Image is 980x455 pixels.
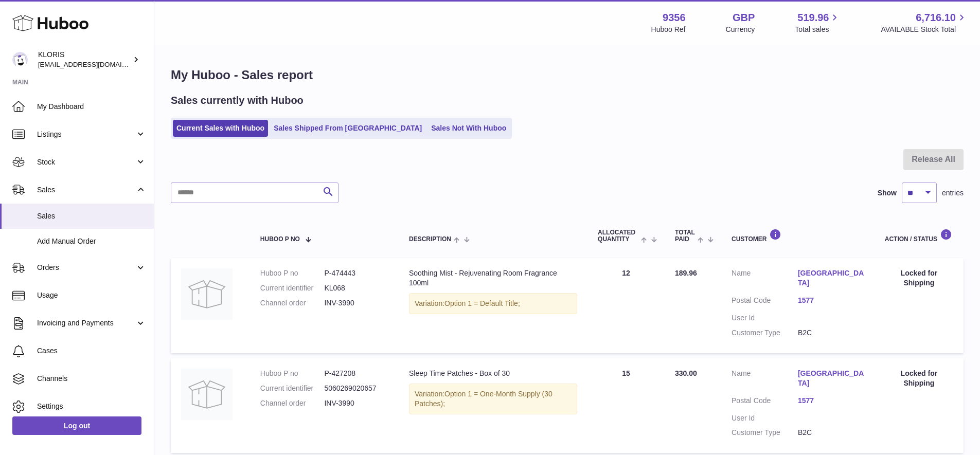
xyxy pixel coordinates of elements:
dd: 5060269020657 [324,384,388,393]
dt: Current identifier [260,283,325,293]
label: Show [878,188,897,198]
a: Sales Not With Huboo [427,120,510,137]
div: Locked for Shipping [885,268,953,288]
div: Currency [726,25,755,34]
img: no-photo.jpg [181,268,233,320]
a: 1577 [798,296,864,305]
a: [GEOGRAPHIC_DATA] [798,369,864,388]
div: Variation: [409,293,577,314]
span: Stock [37,157,135,167]
span: entries [942,188,964,198]
span: Add Manual Order [37,236,146,246]
a: Current Sales with Huboo [173,120,268,137]
a: 519.96 Total sales [795,11,841,34]
span: Huboo P no [260,236,300,243]
td: 12 [587,258,665,353]
dt: Postal Code [732,296,798,308]
dt: Current identifier [260,384,325,393]
span: ALLOCATED Quantity [598,229,638,243]
dd: KL068 [324,283,388,293]
dt: User Id [732,313,798,323]
span: 6,716.10 [916,11,956,25]
a: Log out [12,416,141,435]
dd: B2C [798,328,864,338]
span: 189.96 [675,269,697,277]
span: Option 1 = Default Title; [444,299,520,307]
span: 519.96 [797,11,829,25]
span: Total paid [675,229,695,243]
span: 330.00 [675,369,697,377]
dt: Customer Type [732,428,798,438]
div: Customer [732,229,864,243]
div: KLORIS [38,50,131,69]
span: Sales [37,185,135,195]
span: AVAILABLE Stock Total [881,25,968,34]
span: Listings [37,130,135,139]
img: huboo@kloriscbd.com [12,52,28,67]
h2: Sales currently with Huboo [171,94,304,107]
div: Locked for Shipping [885,369,953,388]
div: Soothing Mist - Rejuvenating Room Fragrance 100ml [409,268,577,288]
a: [GEOGRAPHIC_DATA] [798,268,864,288]
a: 1577 [798,396,864,406]
div: Sleep Time Patches - Box of 30 [409,369,577,378]
dt: User Id [732,413,798,423]
dt: Customer Type [732,328,798,338]
dd: INV-3990 [324,298,388,308]
strong: 9356 [663,11,686,25]
td: 15 [587,358,665,453]
dd: B2C [798,428,864,438]
span: Invoicing and Payments [37,318,135,328]
dt: Name [732,268,798,290]
dt: Name [732,369,798,391]
span: Total sales [795,25,841,34]
dt: Channel order [260,398,325,408]
span: Cases [37,346,146,356]
span: My Dashboard [37,102,146,112]
div: Action / Status [885,229,953,243]
dt: Huboo P no [260,369,325,378]
span: Option 1 = One-Month Supply (30 Patches); [415,390,553,408]
span: Description [409,236,451,243]
span: [EMAIL_ADDRESS][DOMAIN_NAME] [38,60,151,68]
span: Settings [37,402,146,411]
div: Huboo Ref [651,25,686,34]
span: Sales [37,211,146,221]
span: Usage [37,290,146,300]
span: Orders [37,263,135,272]
dd: P-474443 [324,268,388,278]
h1: My Huboo - Sales report [171,67,964,83]
strong: GBP [733,11,755,25]
dd: INV-3990 [324,398,388,408]
img: no-photo.jpg [181,369,233,420]
a: Sales Shipped From [GEOGRAPHIC_DATA] [270,120,425,137]
dt: Channel order [260,298,325,308]
span: Channels [37,374,146,384]
dt: Postal Code [732,396,798,408]
dt: Huboo P no [260,268,325,278]
div: Variation: [409,384,577,414]
dd: P-427208 [324,369,388,378]
a: 6,716.10 AVAILABLE Stock Total [881,11,968,34]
